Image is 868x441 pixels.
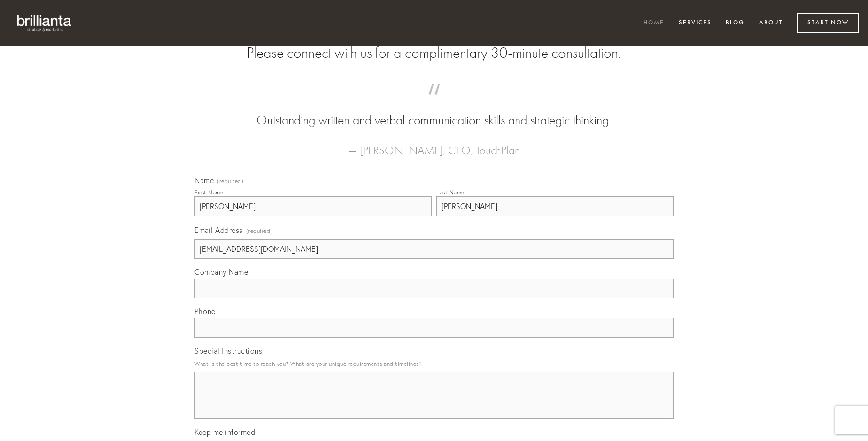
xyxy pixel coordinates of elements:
[194,267,248,277] span: Company Name
[436,189,465,196] div: Last Name
[720,15,751,31] a: Blog
[673,15,718,31] a: Services
[209,130,659,160] figcaption: — [PERSON_NAME], CEO, TouchPlan
[194,307,216,316] span: Phone
[194,427,255,437] span: Keep me informed
[209,93,659,130] blockquote: Outstanding written and verbal communication skills and strategic thinking.
[194,44,674,62] h2: Please connect with us for a complimentary 30-minute consultation.
[217,178,243,184] span: (required)
[9,9,80,37] img: brillianta - research, strategy, marketing
[637,15,670,31] a: Home
[209,93,659,111] span: “
[194,189,223,196] div: First Name
[194,357,674,370] p: What is the best time to reach you? What are your unique requirements and timelines?
[797,13,859,33] a: Start Now
[194,225,243,235] span: Email Address
[246,224,272,237] span: (required)
[753,15,789,31] a: About
[194,346,262,356] span: Special Instructions
[194,176,214,185] span: Name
